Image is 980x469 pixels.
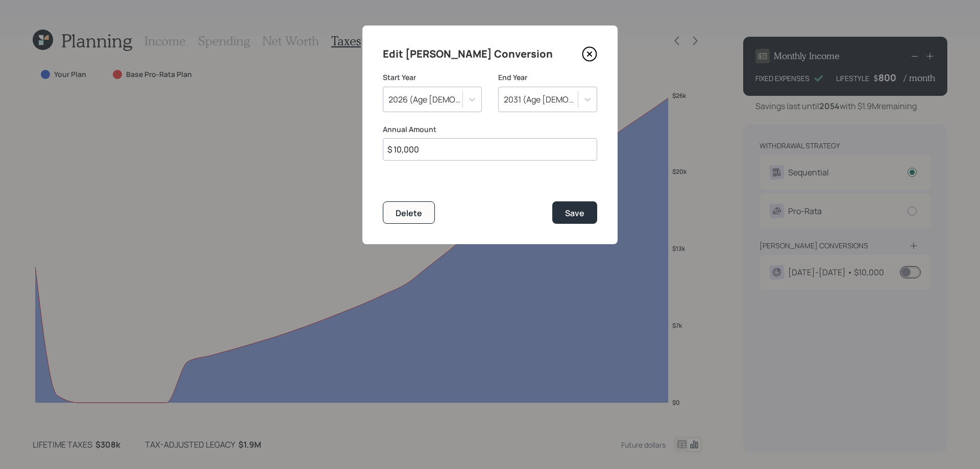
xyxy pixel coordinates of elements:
[388,94,463,105] div: 2026 (Age [DEMOGRAPHIC_DATA])
[498,72,597,83] label: End Year
[396,207,422,219] div: Delete
[383,124,597,135] label: Annual Amount
[504,94,579,105] div: 2031 (Age [DEMOGRAPHIC_DATA])
[552,201,597,223] button: Save
[383,72,482,83] label: Start Year
[565,207,584,219] div: Save
[383,46,553,62] h4: Edit [PERSON_NAME] Conversion
[383,201,435,223] button: Delete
